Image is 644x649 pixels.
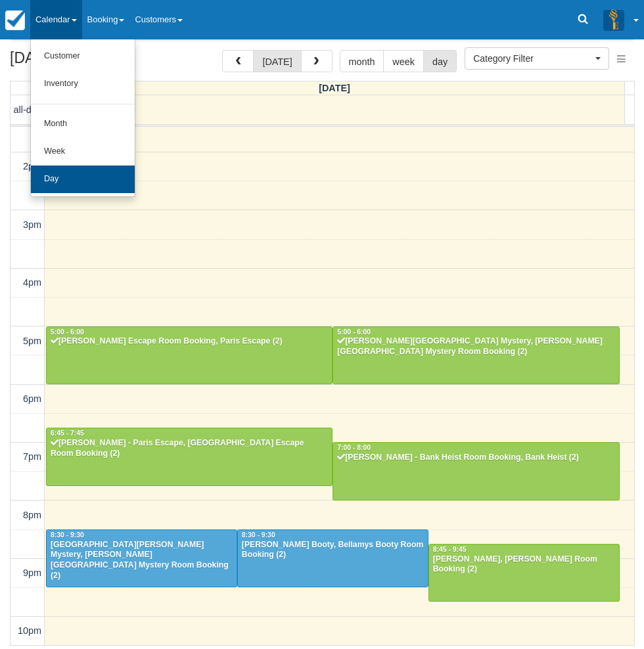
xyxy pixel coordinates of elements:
span: 4pm [23,277,41,288]
span: 10pm [18,625,41,636]
a: 6:45 - 7:45[PERSON_NAME] - Paris Escape, [GEOGRAPHIC_DATA] Escape Room Booking (2) [46,428,333,485]
ul: Calendar [30,39,135,197]
div: [PERSON_NAME] Booty, Bellamys Booty Room Booking (2) [241,540,425,561]
span: 2pm [23,161,41,171]
span: 5pm [23,336,41,346]
span: [DATE] [319,83,350,93]
span: 6:45 - 7:45 [51,430,84,437]
span: 8:45 - 9:45 [433,546,467,553]
span: all-day [14,104,41,115]
button: [DATE] [253,50,301,72]
button: month [340,50,384,72]
a: 7:00 - 8:00[PERSON_NAME] - Bank Heist Room Booking, Bank Heist (2) [333,442,619,500]
h2: [DATE] [10,50,176,74]
span: 7pm [23,451,41,462]
div: [PERSON_NAME] - Paris Escape, [GEOGRAPHIC_DATA] Escape Room Booking (2) [50,438,329,459]
span: 8pm [23,510,41,520]
span: 6pm [23,393,41,404]
div: [GEOGRAPHIC_DATA][PERSON_NAME] Mystery, [PERSON_NAME][GEOGRAPHIC_DATA] Mystery Room Booking (2) [50,540,233,582]
a: 5:00 - 6:00[PERSON_NAME][GEOGRAPHIC_DATA] Mystery, [PERSON_NAME][GEOGRAPHIC_DATA] Mystery Room Bo... [333,326,619,384]
img: checkfront-main-nav-mini-logo.png [5,11,25,30]
button: day [423,50,457,72]
div: [PERSON_NAME], [PERSON_NAME] Room Booking (2) [432,554,616,575]
a: Week [31,138,135,166]
span: 5:00 - 6:00 [51,328,84,336]
span: 5:00 - 6:00 [337,328,371,336]
a: 8:30 - 9:30[GEOGRAPHIC_DATA][PERSON_NAME] Mystery, [PERSON_NAME][GEOGRAPHIC_DATA] Mystery Room Bo... [46,529,237,587]
div: [PERSON_NAME][GEOGRAPHIC_DATA] Mystery, [PERSON_NAME][GEOGRAPHIC_DATA] Mystery Room Booking (2) [336,336,615,357]
a: Day [31,166,135,193]
button: Category Filter [465,47,609,70]
span: 3pm [23,219,41,230]
span: 8:30 - 9:30 [51,531,84,539]
a: 8:30 - 9:30[PERSON_NAME] Booty, Bellamys Booty Room Booking (2) [237,529,428,587]
span: 9pm [23,568,41,578]
img: A3 [603,9,624,30]
div: [PERSON_NAME] Escape Room Booking, Paris Escape (2) [50,336,329,347]
a: 5:00 - 6:00[PERSON_NAME] Escape Room Booking, Paris Escape (2) [46,326,333,384]
button: week [383,50,424,72]
a: 8:45 - 9:45[PERSON_NAME], [PERSON_NAME] Room Booking (2) [428,544,620,602]
span: Category Filter [473,52,592,65]
a: Inventory [31,70,135,98]
span: 8:30 - 9:30 [242,531,275,539]
span: 7:00 - 8:00 [337,444,371,451]
div: [PERSON_NAME] - Bank Heist Room Booking, Bank Heist (2) [336,453,615,463]
a: Month [31,110,135,138]
a: Customer [31,43,135,70]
